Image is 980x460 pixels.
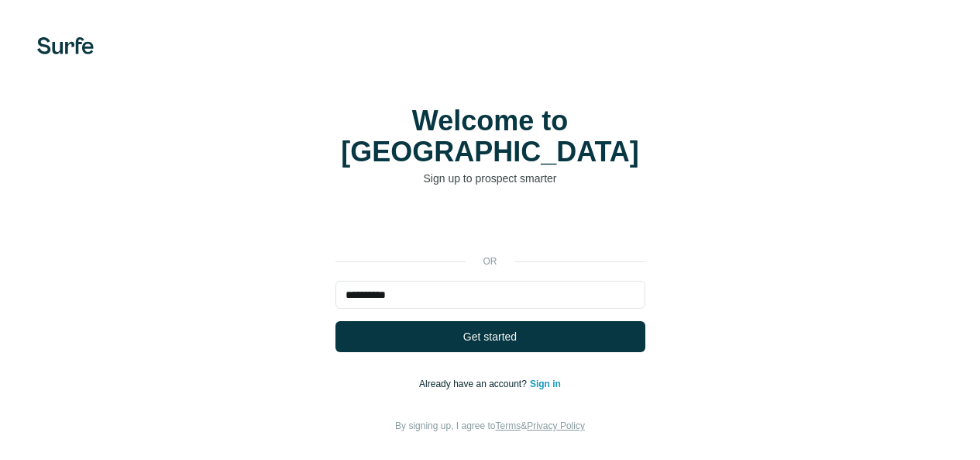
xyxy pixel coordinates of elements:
span: Already have an account? [419,379,530,389]
span: Get started [463,329,517,344]
h1: Welcome to [GEOGRAPHIC_DATA] [335,105,645,168]
iframe: Sign in with Google Button [328,209,653,244]
a: Sign in [530,379,561,389]
button: Get started [335,321,645,352]
p: or [466,254,515,268]
a: Privacy Policy [527,420,585,431]
p: Sign up to prospect smarter [335,171,645,186]
a: Terms [496,420,521,431]
span: By signing up, I agree to & [395,420,585,431]
img: Surfe's logo [37,37,94,54]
